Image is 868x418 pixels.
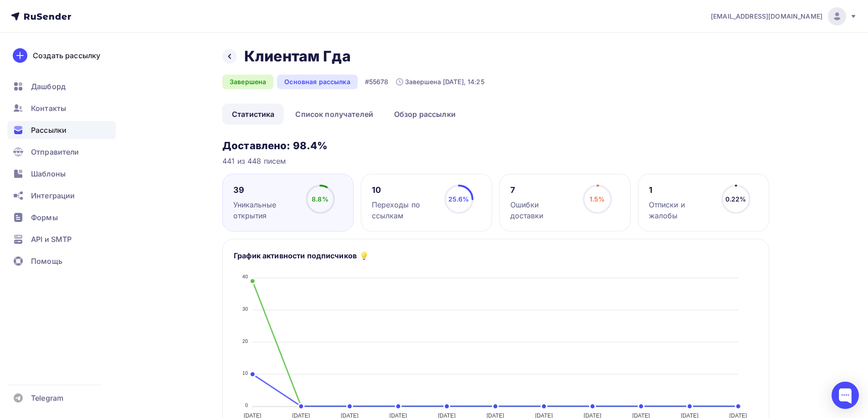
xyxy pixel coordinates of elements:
[33,50,100,61] div: Создать рассылку
[242,338,248,344] tspan: 20
[372,199,436,221] div: Переходы по ссылкам
[31,146,79,157] span: Отправители
[242,274,248,280] tspan: 40
[277,75,357,89] div: Основная рассылка
[233,185,298,196] div: 39
[31,81,66,92] span: Дашборд
[7,208,116,227] a: Формы
[222,104,284,125] a: Статистика
[372,185,436,196] div: 10
[590,195,605,203] span: 1.5%
[31,103,66,114] span: Контакты
[31,125,67,136] span: Рассылки
[385,104,465,125] a: Обзор рассылки
[649,185,713,196] div: 1
[286,104,383,125] a: Список получателей
[7,165,116,183] a: Шаблоны
[725,195,746,203] span: 0.22%
[242,370,248,376] tspan: 10
[242,306,248,312] tspan: 30
[7,99,116,117] a: Контакты
[365,77,389,86] div: #55678
[510,199,575,221] div: Ошибки доставки
[234,250,357,261] h5: График активности подписчиков
[233,199,298,221] div: Уникальные открытия
[31,190,75,201] span: Интеграции
[245,403,248,408] tspan: 0
[7,121,116,139] a: Рассылки
[31,256,62,267] span: Помощь
[312,195,329,203] span: 8.8%
[7,77,116,96] a: Дашборд
[31,168,66,179] span: Шаблоны
[222,156,769,166] div: 441 из 448 писем
[31,212,58,223] span: Формы
[244,47,351,65] h2: Клиентам Гда
[649,199,713,221] div: Отписки и жалобы
[510,185,575,196] div: 7
[31,234,72,245] span: API и SMTP
[448,195,469,203] span: 25.6%
[396,77,484,86] div: Завершена [DATE], 14:25
[7,143,116,161] a: Отправители
[222,75,273,89] div: Завершена
[711,7,857,25] a: [EMAIL_ADDRESS][DOMAIN_NAME]
[222,139,769,152] h3: Доставлено: 98.4%
[711,12,822,21] span: [EMAIL_ADDRESS][DOMAIN_NAME]
[31,393,63,403] span: Telegram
